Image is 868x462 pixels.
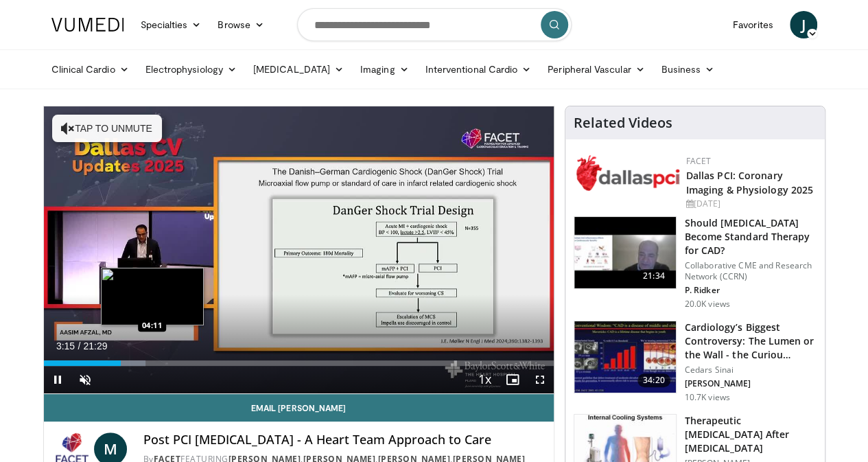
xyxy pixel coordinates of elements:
[43,56,137,83] a: Clinical Cardio
[685,392,730,403] p: 10.7K views
[685,378,817,389] p: [PERSON_NAME]
[653,56,723,83] a: Business
[44,360,554,366] div: Progress Bar
[790,11,817,38] a: J
[143,432,543,448] h4: Post PCI [MEDICAL_DATA] - A Heart Team Approach to Care
[132,11,210,38] a: Specialties
[56,340,75,351] span: 3:15
[686,155,712,167] a: FACET
[417,56,540,83] a: Interventional Cardio
[71,366,99,393] button: Unmute
[685,321,817,362] h3: Cardiology’s Biggest Controversy: The Lumen or the Wall - the Curiou…
[44,394,554,421] a: Email [PERSON_NAME]
[574,216,817,310] a: 21:34 Should [MEDICAL_DATA] Become Standard Therapy for CAD? Collaborative CME and Research Netwo...
[637,269,670,283] span: 21:34
[44,366,71,393] button: Pause
[83,340,107,351] span: 21:29
[685,414,817,455] h3: Therapeutic [MEDICAL_DATA] After [MEDICAL_DATA]
[137,56,245,83] a: Electrophysiology
[574,115,672,131] h4: Related Videos
[51,18,124,32] img: VuMedi Logo
[686,198,814,210] div: [DATE]
[471,366,499,393] button: Playback Rate
[725,11,782,38] a: Favorites
[499,366,526,393] button: Enable picture-in-picture mode
[297,8,572,41] input: Search topics, interventions
[574,321,817,403] a: 34:20 Cardiology’s Biggest Controversy: The Lumen or the Wall - the Curiou… Cedars Sinai [PERSON_...
[685,285,817,296] p: P. Ridker
[576,155,679,191] img: 939357b5-304e-4393-95de-08c51a3c5e2a.png.150x105_q85_autocrop_double_scale_upscale_version-0.2.png
[637,373,670,387] span: 34:20
[78,340,81,351] span: /
[245,56,352,83] a: [MEDICAL_DATA]
[526,366,554,393] button: Fullscreen
[539,56,653,83] a: Peripheral Vascular
[574,321,676,393] img: d453240d-5894-4336-be61-abca2891f366.150x105_q85_crop-smart_upscale.jpg
[685,299,730,310] p: 20.0K views
[352,56,417,83] a: Imaging
[685,216,817,257] h3: Should [MEDICAL_DATA] Become Standard Therapy for CAD?
[101,268,204,325] img: image.jpeg
[209,11,272,38] a: Browse
[52,115,162,142] button: Tap to unmute
[686,169,814,196] a: Dallas PCI: Coronary Imaging & Physiology 2025
[44,106,554,394] video-js: Video Player
[685,365,817,376] p: Cedars Sinai
[685,260,817,282] p: Collaborative CME and Research Network (CCRN)
[574,217,676,288] img: eb63832d-2f75-457d-8c1a-bbdc90eb409c.150x105_q85_crop-smart_upscale.jpg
